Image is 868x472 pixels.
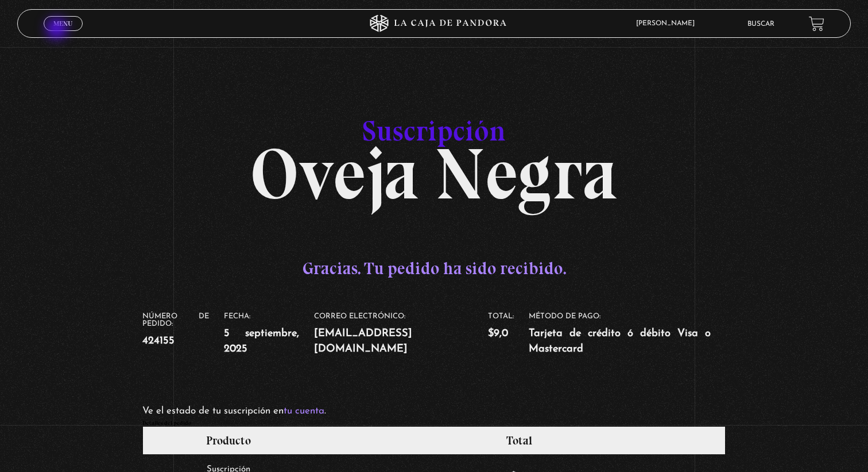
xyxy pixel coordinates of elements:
h2: Detalles del pedido [142,420,726,426]
a: View your shopping cart [809,16,824,32]
span: $ [488,328,494,339]
span: [PERSON_NAME] [630,20,706,27]
th: Producto [143,427,314,454]
li: Número de pedido: [142,313,224,349]
a: tu cuenta [284,406,324,416]
li: Fecha: [224,313,313,357]
h1: Oveja Negra [142,95,726,196]
span: Suscripción [362,114,506,148]
bdi: 9,0 [488,328,508,339]
span: Cerrar [49,30,76,38]
p: Ve el estado de tu suscripción en . [142,403,726,420]
li: Correo electrónico: [314,313,488,357]
a: Buscar [747,21,774,28]
strong: Tarjeta de crédito ó débito Visa o Mastercard [529,326,711,357]
th: Total [314,427,725,454]
li: Método de pago: [529,313,726,357]
strong: 5 septiembre, 2025 [224,326,299,357]
li: Total: [488,313,529,341]
strong: [EMAIL_ADDRESS][DOMAIN_NAME] [314,326,473,357]
span: Menu [53,20,72,27]
strong: 424155 [142,333,209,349]
p: Gracias. Tu pedido ha sido recibido. [142,253,726,284]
